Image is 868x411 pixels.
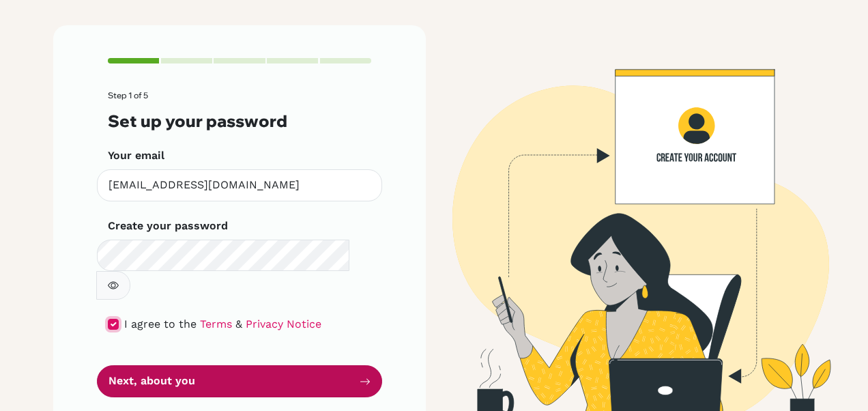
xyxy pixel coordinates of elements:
button: Next, about you [97,365,382,397]
label: Create your password [108,218,228,234]
span: Step 1 of 5 [108,90,148,100]
label: Your email [108,147,164,164]
a: Privacy Notice [246,317,321,330]
span: I agree to the [124,317,197,330]
h3: Set up your password [108,111,371,131]
span: & [235,317,242,330]
input: Insert your email* [97,169,382,201]
a: Terms [200,317,232,330]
